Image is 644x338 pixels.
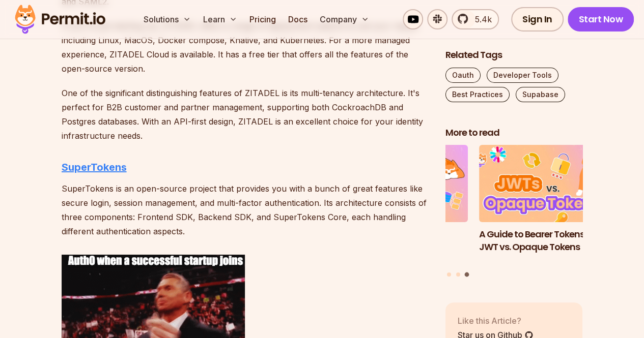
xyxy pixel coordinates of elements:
a: Best Practices [445,87,510,102]
h3: A Guide to Bearer Tokens: JWT vs. Opaque Tokens [479,228,617,254]
li: 3 of 3 [479,145,617,266]
img: Policy-Based Access Control (PBAC) Isn’t as Great as You Think [331,145,468,223]
a: Docs [284,9,312,29]
a: Pricing [245,9,280,29]
p: One of the significant distinguishing features of ZITADEL is its multi-tenancy architecture. It's... [62,86,429,143]
h3: Policy-Based Access Control (PBAC) Isn’t as Great as You Think [331,228,468,266]
a: Start Now [568,7,634,32]
a: 5.4k [452,9,499,29]
p: If you're just starting out, ZITADEL offers a range of deployment options to suit your needs, inc... [62,19,429,76]
a: Developer Tools [487,68,558,83]
a: A Guide to Bearer Tokens: JWT vs. Opaque TokensA Guide to Bearer Tokens: JWT vs. Opaque Tokens [479,145,617,266]
button: Learn [199,9,241,29]
li: 2 of 3 [331,145,468,266]
p: SuperTokens is an open-source project that provides you with a bunch of great features like secur... [62,181,429,238]
button: Go to slide 1 [447,272,451,276]
span: 5.4k [469,13,492,25]
button: Solutions [139,9,195,29]
div: Posts [445,145,583,279]
img: Permit logo [10,2,110,37]
button: Company [316,9,373,29]
a: Supabase [516,87,565,102]
button: Go to slide 3 [465,272,469,277]
button: Go to slide 2 [456,272,460,276]
img: A Guide to Bearer Tokens: JWT vs. Opaque Tokens [479,145,617,223]
a: Oauth [445,68,481,83]
h2: Related Tags [445,49,583,62]
p: Like this Article? [458,315,534,327]
a: SuperTokens [62,161,127,173]
h2: More to read [445,127,583,139]
a: Sign In [511,7,564,32]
